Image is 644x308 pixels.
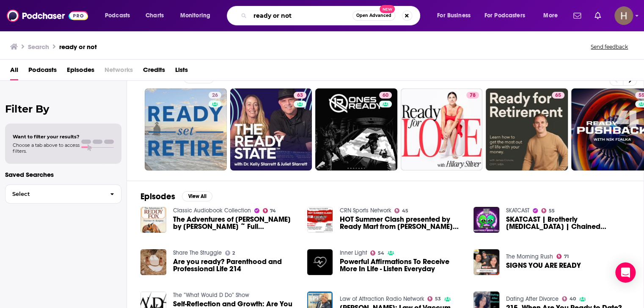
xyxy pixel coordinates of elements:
[209,92,221,99] a: 26
[506,295,559,302] a: Dating After Divorce
[143,63,165,80] a: Credits
[297,91,303,100] span: 63
[28,63,57,80] span: Podcasts
[484,10,525,22] span: For Podcasters
[146,10,164,22] span: Charts
[394,208,408,213] a: 45
[5,103,121,115] h2: Filter By
[506,253,553,260] a: The Morning Rush
[225,250,235,256] a: 2
[588,43,630,50] button: Send feedback
[614,6,633,25] img: User Profile
[270,209,276,213] span: 74
[615,262,636,283] div: Open Intercom Messenger
[173,258,297,272] a: Are you ready? Parenthood and Professional Life 214
[10,63,18,80] a: All
[352,11,395,21] button: Open AdvancedNew
[614,6,633,25] span: Logged in as hpoole
[339,216,463,230] a: HOT Summer Clash presented by Ready Mart from Caraway Speedway – Asheboro, NC
[182,191,212,201] button: View All
[230,88,312,170] a: 63
[370,250,384,256] a: 54
[427,296,441,301] a: 53
[173,291,249,299] a: The ”What Would D Do” Show
[13,134,80,140] span: Want to filter your results?
[473,249,499,275] img: SIGNS YOU ARE READY
[232,251,235,255] span: 2
[339,216,463,230] span: HOT Summer Clash presented by Ready Mart from [PERSON_NAME][GEOGRAPHIC_DATA] – [GEOGRAPHIC_DATA],...
[294,92,306,99] a: 63
[180,10,210,22] span: Monitoring
[435,297,441,301] span: 53
[59,43,97,51] h3: ready or not
[173,216,297,230] a: The Adventures of Reddy Fox by Thornton W. Burgess ~ Full Audiobook
[28,43,49,51] h3: Search
[99,9,141,22] button: open menu
[145,88,227,170] a: 26
[250,9,352,22] input: Search podcasts, credits, & more...
[564,255,569,258] span: 71
[470,91,476,100] span: 78
[380,5,395,13] span: New
[506,262,581,269] a: SIGNS YOU ARE READY
[479,9,537,22] button: open menu
[173,249,222,256] a: Share The Struggle
[562,296,576,301] a: 40
[140,9,169,22] a: Charts
[235,6,428,25] div: Search podcasts, credits, & more...
[473,207,499,233] img: SKATCAST | Brotherly Brain Cell | Chained Together (Part 3)
[402,209,408,213] span: 45
[140,249,166,275] img: Are you ready? Parenthood and Professional Life 214
[212,91,218,100] span: 26
[570,297,576,301] span: 40
[401,88,483,170] a: 78
[537,9,568,22] button: open menu
[379,92,392,99] a: 60
[506,216,630,230] span: SKATCAST | Brotherly [MEDICAL_DATA] | Chained Together (Part 3)
[174,9,221,22] button: open menu
[175,63,188,80] a: Lists
[307,207,333,233] img: HOT Summer Clash presented by Ready Mart from Caraway Speedway – Asheboro, NC
[556,254,569,259] a: 71
[570,8,584,23] a: Show notifications dropdown
[105,10,130,22] span: Podcasts
[5,170,121,179] p: Saved Searches
[173,216,297,230] span: The Adventures of [PERSON_NAME] by [PERSON_NAME] ~ Full Audiobook
[339,249,367,256] a: Inner Light
[555,91,561,100] span: 65
[486,88,568,170] a: 65
[541,208,555,213] a: 55
[339,258,463,272] a: Powerful Affirmations To Receive More In Life - Listen Everyday
[105,63,133,80] span: Networks
[7,8,88,24] img: Podchaser - Follow, Share and Rate Podcasts
[307,249,333,275] img: Powerful Affirmations To Receive More In Life - Listen Everyday
[140,207,166,233] img: The Adventures of Reddy Fox by Thornton W. Burgess ~ Full Audiobook
[67,63,94,80] a: Episodes
[591,8,604,23] a: Show notifications dropdown
[315,88,397,170] a: 60
[431,9,481,22] button: open menu
[383,91,388,100] span: 60
[466,92,479,99] a: 78
[173,207,251,214] a: Classic Audiobook Collection
[5,184,121,203] button: Select
[506,207,529,214] a: SKATCAST
[6,191,103,197] span: Select
[140,191,212,202] a: EpisodesView All
[13,142,80,154] span: Choose a tab above to access filters.
[614,6,633,25] button: Show profile menu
